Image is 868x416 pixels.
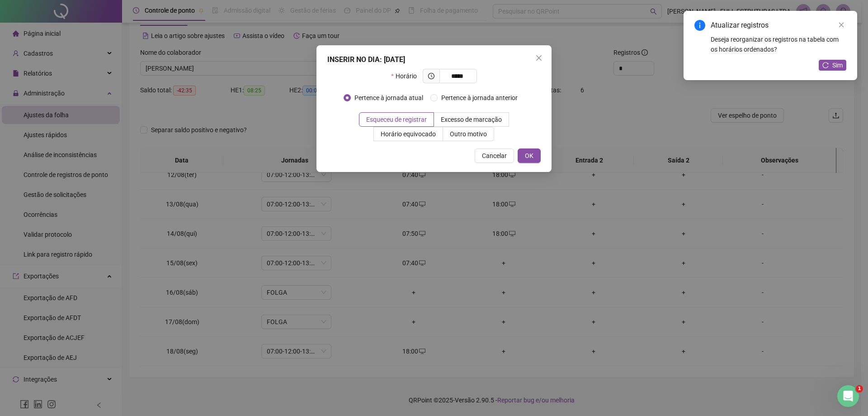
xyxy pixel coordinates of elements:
a: Close [836,20,846,30]
span: OK [525,151,533,161]
span: Excesso de marcação [441,116,502,123]
iframe: Intercom live chat [837,385,859,407]
div: Atualizar registros [711,20,846,31]
button: Sim [819,60,846,71]
span: 1 [856,385,863,392]
div: INSERIR NO DIA : [DATE] [327,54,541,65]
span: clock-circle [428,73,434,79]
span: Pertence à jornada atual [351,93,427,103]
span: Pertence à jornada anterior [438,93,521,103]
button: Cancelar [475,148,514,163]
span: reload [822,62,829,68]
span: info-circle [694,20,705,31]
span: Horário equivocado [381,130,436,138]
button: Close [532,51,546,65]
span: close [838,22,844,28]
button: OK [518,148,541,163]
span: Sim [832,60,843,70]
span: Cancelar [482,151,507,161]
span: close [535,54,542,62]
span: Esqueceu de registrar [366,116,427,123]
label: Horário [391,69,422,83]
div: Deseja reorganizar os registros na tabela com os horários ordenados? [711,34,846,54]
span: Outro motivo [450,130,487,138]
